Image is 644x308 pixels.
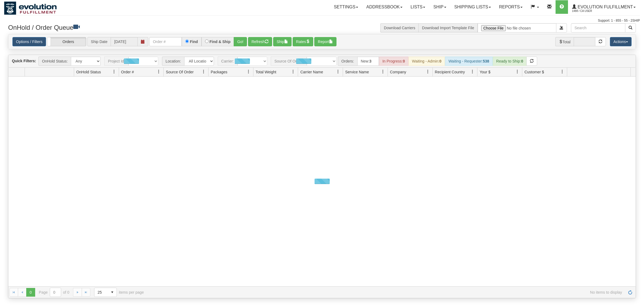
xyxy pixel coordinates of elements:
label: Find [190,40,198,44]
span: Page 0 [26,288,35,297]
a: Service Name filter column settings [378,67,388,76]
strong: 0 [403,59,405,63]
div: Waiting - Requester: [445,57,493,66]
span: Location: [162,57,184,66]
button: Actions [610,37,632,46]
span: Page sizes drop down [94,288,117,297]
span: Order # [121,69,134,75]
span: Ship Date [87,37,111,46]
span: Source Of Order [166,69,194,75]
span: Carrier Name [300,69,323,75]
a: Source Of Order filter column settings [199,67,208,76]
a: Company filter column settings [423,67,432,76]
a: Options / Filters [12,37,46,46]
button: Search [625,23,636,32]
a: Addressbook [362,0,407,14]
span: No items to display [151,290,622,294]
a: Recipient Country filter column settings [468,67,477,76]
a: Customer $ filter column settings [558,67,567,76]
a: Total Weight filter column settings [289,67,298,76]
div: grid toolbar [8,55,636,68]
span: 25 [98,290,105,295]
a: Evolution Fulfillment 1488 / CA User [568,0,640,14]
div: Support: 1 - 855 - 55 - 2SHIP [4,18,640,23]
strong: 0 [521,59,523,63]
strong: 3 [369,59,372,63]
button: Go! [234,37,247,46]
span: 1488 / CA User [572,8,613,14]
span: Packages [211,69,227,75]
a: Carrier Name filter column settings [333,67,343,76]
div: Waiting - Admin: [408,57,445,66]
span: Page of 0 [39,288,70,297]
span: Recipient Country [435,69,465,75]
button: Refresh [248,37,272,46]
a: Reports [495,0,527,14]
a: Settings [330,0,362,14]
span: Orders: [338,57,357,66]
a: Lists [407,0,429,14]
div: New: [357,57,379,66]
label: Find & Ship [210,40,231,44]
a: Your $ filter column settings [513,67,522,76]
a: Ship [429,0,450,14]
button: Report [314,37,336,46]
input: Search [571,23,625,32]
a: OnHold Status filter column settings [110,67,119,76]
span: Your $ [480,69,490,75]
a: Packages filter column settings [244,67,253,76]
img: logo1488.jpg [4,1,57,15]
button: Rates [293,37,313,46]
span: OnHold Status [76,69,101,75]
span: select [108,288,117,297]
span: Service Name [345,69,369,75]
span: Evolution Fulfillment [576,5,633,9]
div: In Progress: [379,57,408,66]
span: Total [555,37,574,46]
h3: OnHold / Order Queue [8,23,318,31]
span: Total Weight [256,69,276,75]
input: Order # [149,37,182,46]
a: Order # filter column settings [154,67,163,76]
label: Quick Filters: [12,58,36,64]
span: items per page [94,288,144,297]
label: Orders [47,37,86,46]
span: Company [390,69,406,75]
a: Download Import Template File [422,26,474,30]
a: Shipping lists [450,0,495,14]
strong: 538 [483,59,489,63]
strong: 0 [439,59,441,63]
a: Download Carriers [384,26,415,30]
input: Import [478,23,556,32]
span: Customer $ [524,69,544,75]
a: Refresh [626,288,635,297]
span: OnHold Status: [38,57,71,66]
button: Ship [273,37,292,46]
div: Ready to Ship: [493,57,527,66]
